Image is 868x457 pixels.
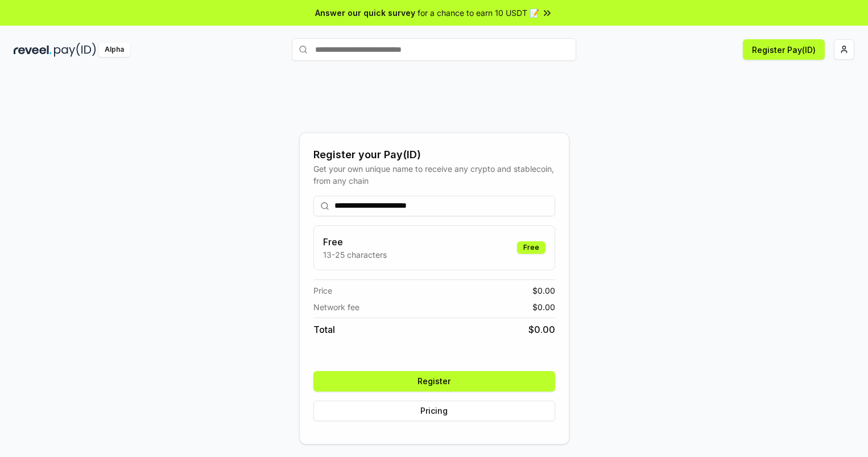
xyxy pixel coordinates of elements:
[313,323,335,336] span: Total
[313,371,555,392] button: Register
[14,43,52,57] img: reveel_dark
[517,241,545,254] div: Free
[532,301,555,313] span: $ 0.00
[323,249,387,261] p: 13-25 characters
[313,163,555,187] div: Get your own unique name to receive any crypto and stablecoin, from any chain
[313,401,555,421] button: Pricing
[323,235,387,249] h3: Free
[528,323,555,336] span: $ 0.00
[532,285,555,297] span: $ 0.00
[313,147,555,163] div: Register your Pay(ID)
[418,7,539,19] span: for a chance to earn 10 USDT 📝
[313,285,332,297] span: Price
[54,43,96,57] img: pay_id
[313,301,359,313] span: Network fee
[98,43,130,57] div: Alpha
[315,7,415,19] span: Answer our quick survey
[743,39,825,60] button: Register Pay(ID)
